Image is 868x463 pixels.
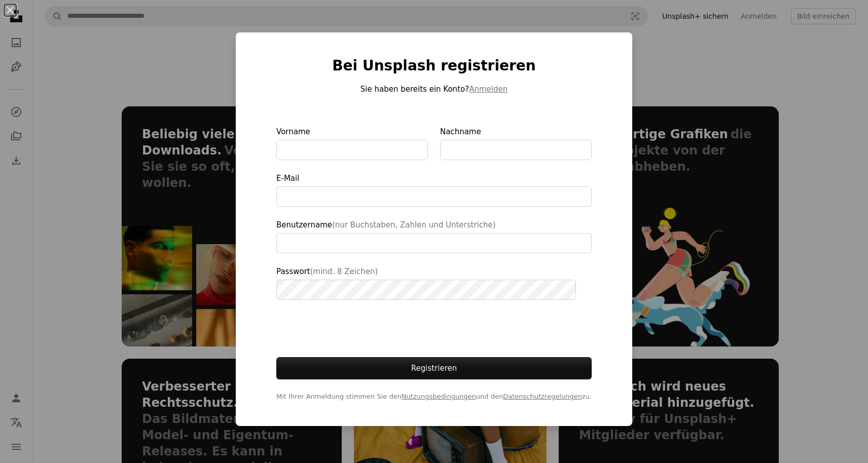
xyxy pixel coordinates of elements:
[276,357,592,379] button: Registrieren
[503,393,582,400] a: Datenschutzregelungen
[276,83,592,95] p: Sie haben bereits ein Konto?
[276,172,592,207] label: E-Mail
[440,126,592,160] label: Nachname
[276,392,592,402] span: Mit Ihrer Anmeldung stimmen Sie den und den zu.
[276,126,428,160] label: Vorname
[310,267,378,276] span: (mind. 8 Zeichen)
[276,57,592,75] h1: Bei Unsplash registrieren
[276,233,592,253] input: Benutzername(nur Buchstaben, Zahlen und Unterstriche)
[402,393,476,400] a: Nutzungsbedingungen
[440,140,592,160] input: Nachname
[469,83,508,95] button: Anmelden
[276,140,428,160] input: Vorname
[276,280,576,300] input: Passwort(mind. 8 Zeichen)
[276,265,592,300] label: Passwort
[332,220,496,229] span: (nur Buchstaben, Zahlen und Unterstriche)
[276,219,592,253] label: Benutzername
[276,186,592,207] input: E-Mail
